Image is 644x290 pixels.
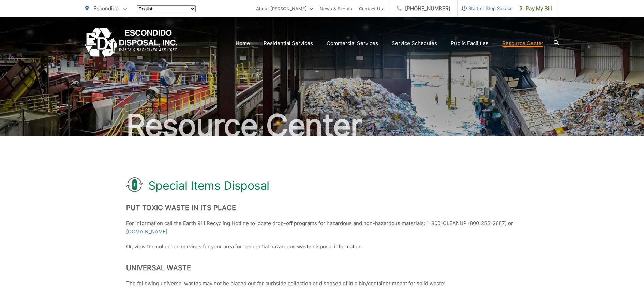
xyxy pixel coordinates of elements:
a: Public Facilities [451,39,489,47]
span: Pay My Bill [520,4,552,13]
select: Select a language [137,5,196,12]
p: Or, view the collection services for your area for residential hazardous waste disposal information. [126,243,518,251]
a: About [PERSON_NAME] [256,4,313,13]
a: [DOMAIN_NAME] [126,228,167,236]
h2: Universal Waste [126,264,518,272]
a: Commercial Services [327,39,378,47]
span: Escondido [93,5,119,12]
a: Residential Services [264,39,313,47]
h2: Resource Center [85,108,559,143]
a: News & Events [320,4,352,13]
a: Contact Us [359,4,383,13]
h1: Special Items Disposal [148,179,269,192]
a: Home [236,39,250,47]
a: Service Schedules [392,39,437,47]
a: EDCD logo. Return to the homepage. [85,28,178,58]
p: The following universal wastes may not be placed out for curbside collection or disposed of in a ... [126,279,518,288]
p: For information call the Earth 911 Recycling Hotline to locate drop-off programs for hazardous an... [126,219,518,236]
h2: Put Toxic Waste In Its Place [126,204,518,212]
a: Resource Center [502,39,543,47]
